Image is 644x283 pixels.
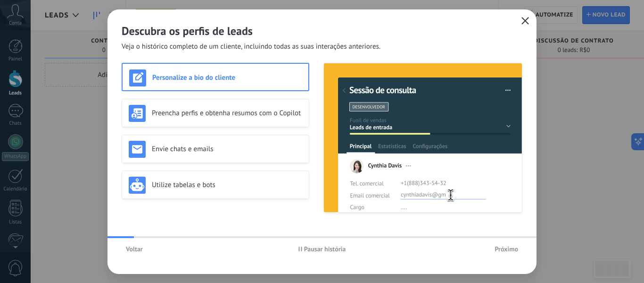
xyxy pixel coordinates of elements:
h3: Envie chats e emails [152,145,302,154]
h3: Personalize a bio do cliente [152,73,302,82]
button: Voltar [122,242,147,256]
h3: Utilize tabelas e bots [152,180,302,189]
span: Pausar história [304,246,346,252]
span: Próximo [495,246,518,252]
h3: Preencha perfis e obtenha resumos com o Copilot [152,109,302,118]
button: Próximo [490,242,522,256]
button: Pausar história [294,242,350,256]
span: Veja o histórico completo de um cliente, incluindo todas as suas interações anteriores. [122,42,380,51]
h2: Descubra os perfis de leads [122,24,522,38]
span: Voltar [126,246,143,252]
